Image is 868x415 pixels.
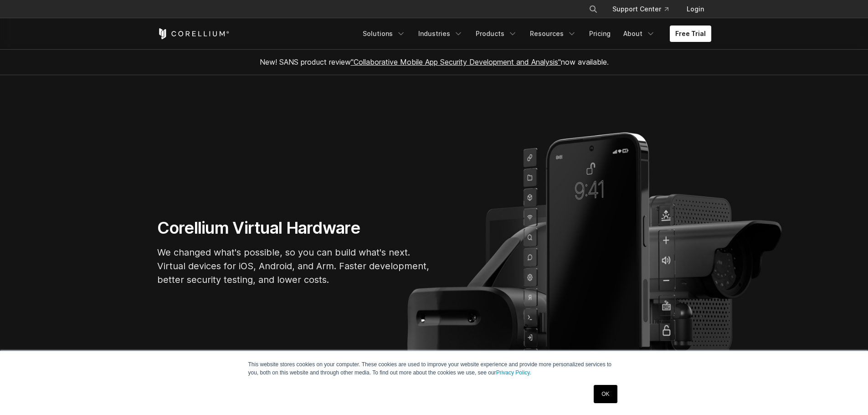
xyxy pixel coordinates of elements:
p: This website stores cookies on your computer. These cookies are used to improve your website expe... [248,360,620,377]
a: Corellium Home [157,28,230,39]
a: Free Trial [670,26,711,42]
a: Support Center [605,1,676,17]
span: New! SANS product review now available. [260,57,609,67]
p: We changed what's possible, so you can build what's next. Virtual devices for iOS, Android, and A... [157,246,431,287]
a: "Collaborative Mobile App Security Development and Analysis" [351,57,561,67]
button: Search [585,1,601,17]
a: About [618,26,661,42]
div: Navigation Menu [357,26,711,42]
a: Resources [524,26,582,42]
h1: Corellium Virtual Hardware [157,218,431,238]
a: OK [594,385,617,403]
a: Industries [413,26,468,42]
a: Pricing [584,26,616,42]
a: Products [470,26,523,42]
a: Login [679,1,711,17]
div: Navigation Menu [578,1,711,17]
a: Solutions [357,26,411,42]
a: Privacy Policy. [496,369,531,376]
